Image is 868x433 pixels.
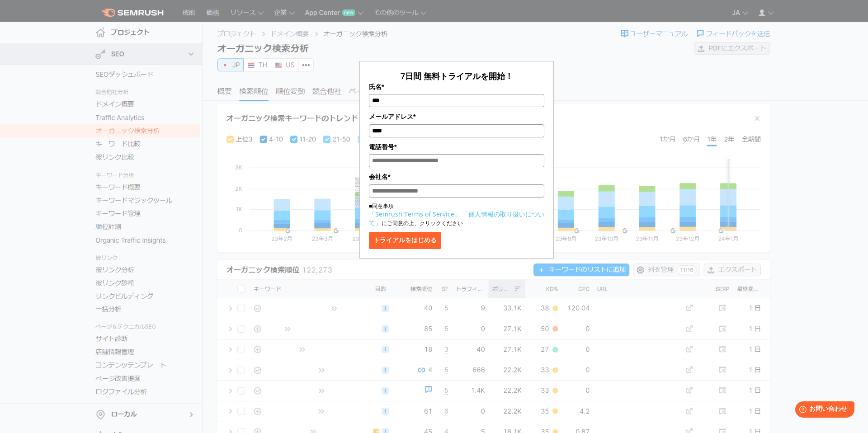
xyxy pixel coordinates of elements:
p: ■同意事項 にご同意の上、クリックください [369,202,544,227]
label: メールアドレス* [369,112,544,122]
a: 「個人情報の取り扱いについて」 [369,210,544,227]
button: トライアルをはじめる [369,232,441,249]
span: 7日間 無料トライアルを開始！ [401,71,513,81]
iframe: Help widget launcher [788,398,858,423]
label: 電話番号* [369,142,544,152]
a: 「Semrush Terms of Service」 [369,210,461,218]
